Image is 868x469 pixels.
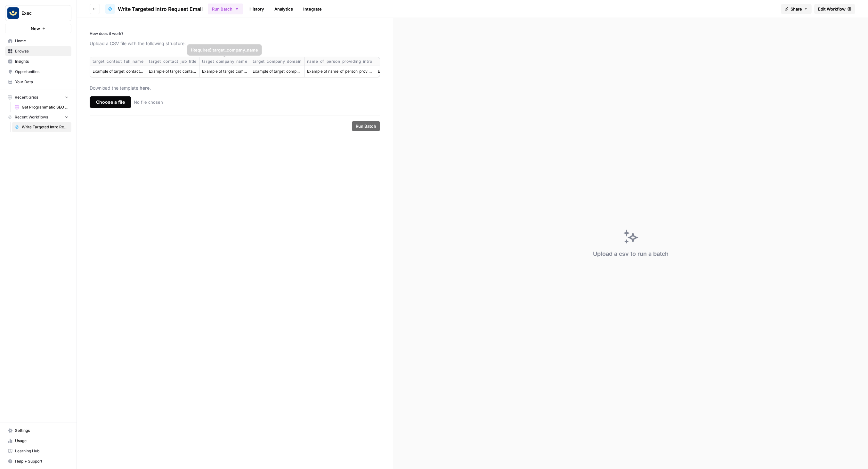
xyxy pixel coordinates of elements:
[15,79,69,85] span: Your Data
[5,93,71,102] button: Recent Grids
[253,69,302,74] div: Example of target_company_domain
[90,40,380,47] p: Upload a CSV file with the following structure:
[15,458,69,464] span: Help + Support
[5,446,71,456] a: Learning Hub
[90,85,380,91] div: Download the template
[307,69,372,74] div: Example of name_of_person_providing_intro
[15,59,69,64] span: Insights
[134,99,163,105] p: No file chosen
[356,123,376,129] span: Run Batch
[15,48,69,54] span: Browse
[5,36,71,46] a: Home
[5,56,71,67] a: Insights
[105,4,203,14] a: Write Targeted Intro Request Email
[12,122,71,132] a: Write Targeted Intro Request Email
[15,438,69,444] span: Usage
[5,436,71,446] a: Usage
[21,10,60,16] span: Exec
[5,456,71,466] button: Help + Support
[93,59,143,64] div: target_contact_full_name
[202,69,247,74] div: Example of target_company_name
[5,67,71,77] a: Opportunities
[271,4,297,14] a: Analytics
[814,4,855,14] a: Edit Workflow
[15,114,48,120] span: Recent Workflows
[5,24,71,33] button: New
[90,31,380,36] p: How does it work?
[378,59,420,64] div: intro_requestor
[246,4,268,14] a: History
[208,4,243,14] button: Run Batch
[202,59,247,64] div: target_company_name
[5,112,71,122] button: Recent Workflows
[149,59,196,64] div: target_contact_job_title
[593,249,669,258] div: Upload a csv to run a batch
[93,69,143,74] div: Example of target_contact_full_name
[90,96,131,108] div: Choose a file
[22,104,69,110] span: Get Programmatic SEO Keyword Ideas
[15,94,38,100] span: Recent Grids
[352,121,380,131] button: Run Batch
[791,6,802,12] span: Share
[149,69,196,74] div: Example of target_contact_job_title
[12,102,71,112] a: Get Programmatic SEO Keyword Ideas
[378,69,420,74] div: Example of intro_requestor
[818,6,846,12] span: Edit Workflow
[31,25,40,32] span: New
[299,4,326,14] a: Integrate
[253,59,302,64] div: target_company_domain
[7,7,19,19] img: Exec Logo
[15,428,69,433] span: Settings
[15,69,69,75] span: Opportunities
[15,38,69,44] span: Home
[22,124,69,130] span: Write Targeted Intro Request Email
[781,4,812,14] button: Share
[5,5,71,21] button: Workspace: Exec
[307,59,372,64] div: name_of_person_providing_intro
[118,5,203,13] span: Write Targeted Intro Request Email
[5,46,71,56] a: Browse
[140,85,151,91] span: here.
[5,77,71,87] a: Your Data
[5,425,71,436] a: Settings
[15,448,69,454] span: Learning Hub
